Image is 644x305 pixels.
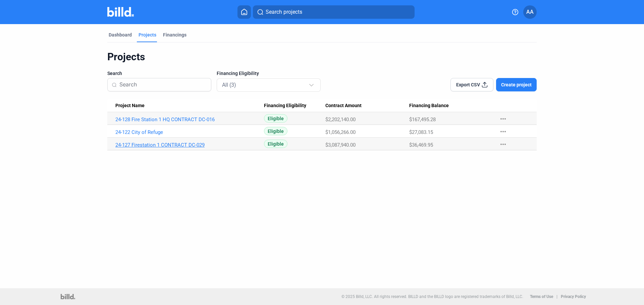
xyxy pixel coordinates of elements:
[526,8,534,16] span: AA
[456,81,480,88] span: Export CSV
[264,127,287,135] span: Eligible
[409,142,433,148] span: $36,469.95
[107,70,122,77] span: Search
[325,129,356,135] span: $1,056,266.00
[253,5,415,19] button: Search projects
[115,103,264,109] div: Project Name
[264,114,287,123] span: Eligible
[266,8,302,16] span: Search projects
[119,78,207,92] input: Search
[499,115,507,123] mat-icon: more_horiz
[409,103,492,109] div: Financing Balance
[217,70,259,77] span: Financing Eligibility
[107,7,134,17] img: Billd Company Logo
[115,103,145,109] span: Project Name
[450,78,493,91] button: Export CSV
[496,78,537,91] button: Create project
[109,31,132,38] div: Dashboard
[115,129,264,135] a: 24-122 City of Refuge
[325,142,356,148] span: $3,087,940.00
[61,294,75,299] img: logo
[115,142,264,148] a: 24-127 Firestation 1 CONTRACT DC-029
[341,294,523,299] p: © 2025 Billd, LLC. All rights reserved. BILLD and the BILLD logo are registered trademarks of Bil...
[501,81,532,88] span: Create project
[530,294,553,299] b: Terms of Use
[409,117,436,123] span: $167,495.28
[107,51,537,63] div: Projects
[561,294,586,299] b: Privacy Policy
[264,140,287,148] span: Eligible
[523,5,537,19] button: AA
[499,128,507,136] mat-icon: more_horiz
[139,31,156,38] div: Projects
[325,117,356,123] span: $2,202,140.00
[556,294,557,299] p: |
[409,103,449,109] span: Financing Balance
[499,140,507,148] mat-icon: more_horiz
[325,103,362,109] span: Contract Amount
[115,117,264,123] a: 24-128 Fire Station 1 HQ CONTRACT DC-016
[325,103,409,109] div: Contract Amount
[409,129,433,135] span: $27,083.15
[163,31,186,38] div: Financings
[264,103,326,109] div: Financing Eligibility
[264,103,306,109] span: Financing Eligibility
[222,82,236,88] mat-select-trigger: All (3)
